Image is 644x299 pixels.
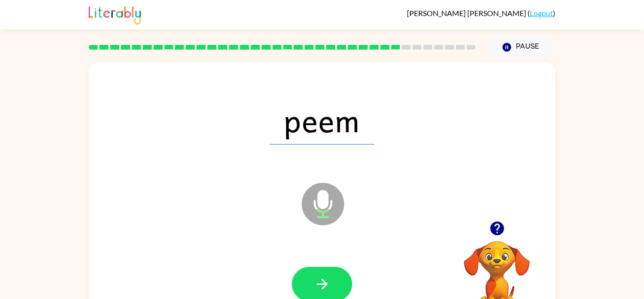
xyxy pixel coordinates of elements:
[89,4,141,25] img: Literably
[530,9,553,17] a: Logout
[487,36,555,58] button: Pause
[407,9,555,17] div: ( )
[407,9,528,17] span: [PERSON_NAME] [PERSON_NAME]
[270,95,374,145] span: peem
